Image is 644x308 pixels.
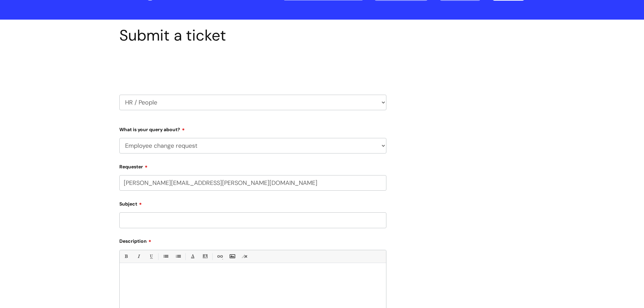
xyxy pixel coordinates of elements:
[215,252,224,261] a: Link
[174,252,182,261] a: 1. Ordered List (Ctrl-Shift-8)
[119,236,386,244] label: Description
[147,252,155,261] a: Underline(Ctrl-U)
[119,162,386,170] label: Requester
[240,252,249,261] a: Remove formatting (Ctrl-\)
[134,252,143,261] a: Italic (Ctrl-I)
[161,252,170,261] a: • Unordered List (Ctrl-Shift-7)
[201,252,209,261] a: Back Color
[188,252,197,261] a: Font Color
[119,124,386,133] label: What is your query about?
[119,175,386,191] input: Email
[119,26,386,45] h1: Submit a ticket
[228,252,236,261] a: Insert Image...
[119,199,386,207] label: Subject
[122,252,130,261] a: Bold (Ctrl-B)
[119,60,386,73] h2: Select issue type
